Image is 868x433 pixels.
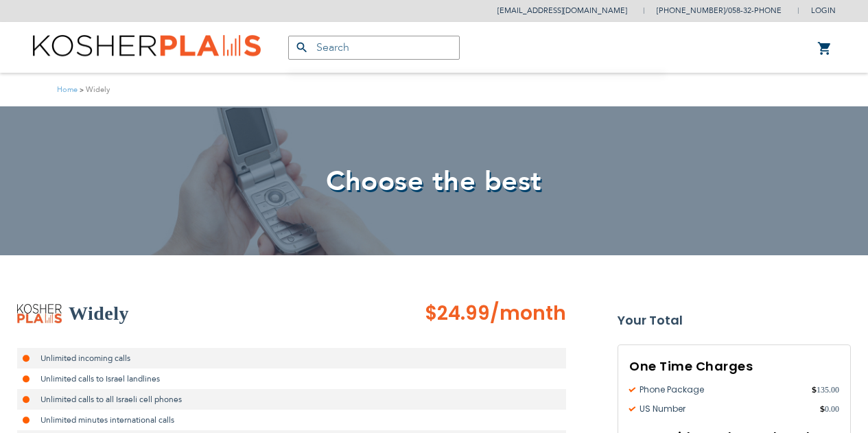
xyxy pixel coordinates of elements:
[728,5,782,16] a: 058-32-PHONE
[33,35,261,60] img: Kosher Plans
[820,403,825,415] span: $
[326,163,542,200] span: Choose the best
[820,403,839,415] span: 0.00
[57,84,78,95] a: Home
[490,300,566,327] span: /month
[78,83,110,96] li: Widely
[812,384,817,396] span: $
[629,356,839,377] h3: One Time Charges
[17,368,566,389] li: Unlimited calls to Israel landlines
[17,304,62,323] img: Widely
[497,5,627,16] a: [EMAIL_ADDRESS][DOMAIN_NAME]
[811,5,836,16] span: Login
[288,36,460,60] input: Search
[17,389,566,410] li: Unlimited calls to all Israeli cell phones
[17,348,566,368] li: Unlimited incoming calls
[425,300,490,327] span: $24.99
[643,1,782,21] li: /
[69,300,129,327] h2: Widely
[812,384,839,396] span: 135.00
[17,410,566,430] li: Unlimited minutes international calls
[629,384,812,396] span: Phone Package
[657,5,725,16] a: [PHONE_NUMBER]
[618,310,851,331] strong: Your Total
[629,403,820,415] span: US Number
